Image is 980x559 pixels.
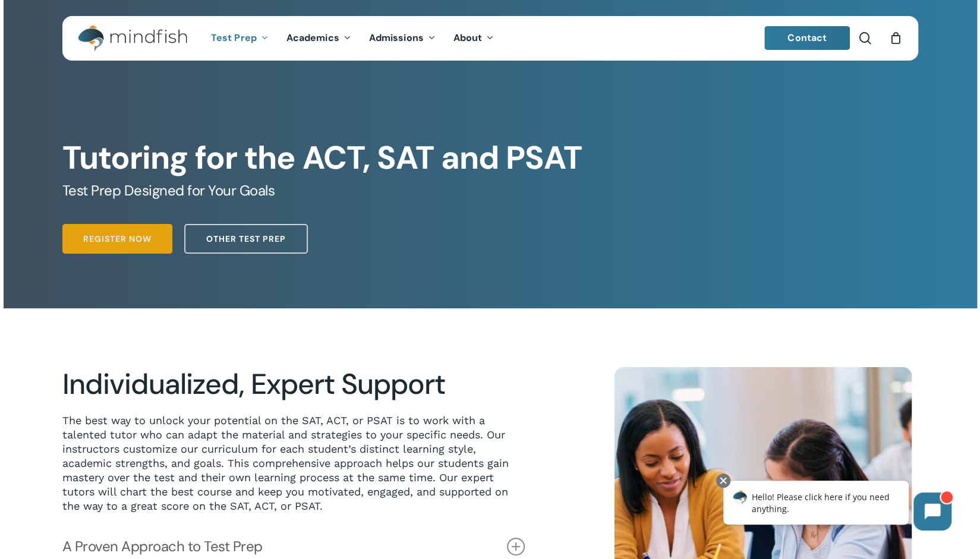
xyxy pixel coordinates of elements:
span: Other Test Prep [206,233,286,245]
span: About [453,31,483,44]
a: About [445,33,503,43]
a: Contact [764,26,850,50]
a: Cart [889,31,902,45]
h5: Test Prep Designed for Your Goals [62,181,918,200]
span: Test Prep [211,31,257,44]
a: Test Prep [202,33,278,43]
span: Register Now [83,233,152,245]
a: Register Now [62,224,172,254]
span: Academics [286,31,339,44]
span: Admissions [369,31,424,44]
header: Main Menu [62,16,918,61]
a: Academics [278,33,360,43]
h1: Tutoring for the ACT, SAT and PSAT [62,139,918,177]
span: Contact [787,31,827,44]
a: Admissions [360,33,445,43]
nav: Main Menu [202,16,503,61]
iframe: Chatbot [711,471,963,542]
h2: Individualized, Expert Support [62,367,525,402]
p: The best way to unlock your potential on the SAT, ACT, or PSAT is to work with a talented tutor w... [62,413,525,513]
a: Other Test Prep [184,224,308,254]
